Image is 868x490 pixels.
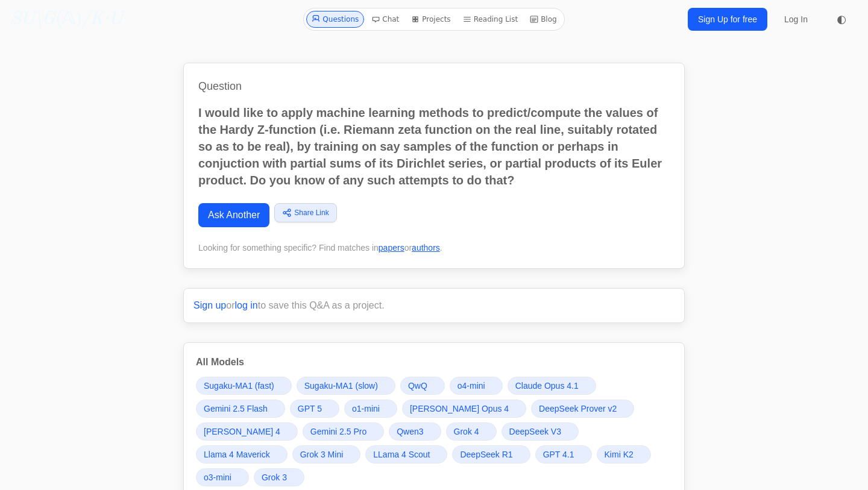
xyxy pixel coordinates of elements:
[452,445,530,463] a: DeepSeek R1
[352,403,380,415] span: o1-mini
[597,445,651,463] a: Kimi K2
[204,426,280,438] span: [PERSON_NAME] 4
[204,403,268,415] span: Gemini 2.5 Flash
[10,10,55,28] i: SU\G
[450,377,503,395] a: o4-mini
[304,380,378,392] span: Sugaku-MA1 (slow)
[605,448,634,460] span: Kimi K2
[688,8,767,31] a: Sign Up for free
[204,380,274,392] span: Sugaku-MA1 (fast)
[196,400,285,418] a: Gemini 2.5 Flash
[344,400,397,418] a: o1-mini
[446,422,497,441] a: Grok 4
[196,468,249,486] a: o3-mini
[204,471,231,483] span: o3-mini
[458,380,485,392] span: o4-mini
[306,11,364,28] a: Questions
[196,422,298,441] a: [PERSON_NAME] 4
[410,403,509,415] span: [PERSON_NAME] Opus 4
[10,8,122,30] a: SU\G(𝔸)/K·U
[837,14,846,25] span: ◐
[365,445,447,463] a: LLama 4 Scout
[193,300,226,310] a: Sign up
[204,448,270,460] span: Llama 4 Maverick
[303,422,384,441] a: Gemini 2.5 Pro
[515,380,579,392] span: Claude Opus 4.1
[400,377,445,395] a: QwQ
[373,448,430,460] span: LLama 4 Scout
[297,377,395,395] a: Sugaku-MA1 (slow)
[379,243,404,253] a: papers
[294,207,329,218] span: Share Link
[397,426,423,438] span: Qwen3
[408,380,427,392] span: QwQ
[777,8,815,30] a: Log In
[531,400,634,418] a: DeepSeek Prover v2
[292,445,361,463] a: Grok 3 Mini
[389,422,441,441] a: Qwen3
[539,403,617,415] span: DeepSeek Prover v2
[298,403,322,415] span: GPT 5
[543,448,574,460] span: GPT 4.1
[196,355,672,369] h3: All Models
[198,78,670,95] h1: Question
[509,426,561,438] span: DeepSeek V3
[502,422,579,441] a: DeepSeek V3
[508,377,596,395] a: Claude Opus 4.1
[535,445,592,463] a: GPT 4.1
[196,445,288,463] a: Llama 4 Maverick
[198,104,670,189] p: I would like to apply machine learning methods to predict/compute the values of the Hardy Z-funct...
[235,300,258,310] a: log in
[402,400,526,418] a: [PERSON_NAME] Opus 4
[193,298,675,313] p: or to save this Q&A as a project.
[196,377,292,395] a: Sugaku-MA1 (fast)
[198,242,670,254] div: Looking for something specific? Find matches in or .
[366,11,404,28] a: Chat
[460,448,512,460] span: DeepSeek R1
[412,243,440,253] a: authors
[829,7,854,31] button: ◐
[454,426,479,438] span: Grok 4
[254,468,304,486] a: Grok 3
[525,11,562,28] a: Blog
[310,426,366,438] span: Gemini 2.5 Pro
[458,11,523,28] a: Reading List
[406,11,455,28] a: Projects
[198,203,269,227] a: Ask Another
[262,471,287,483] span: Grok 3
[82,10,122,28] i: /K·U
[300,448,344,460] span: Grok 3 Mini
[290,400,339,418] a: GPT 5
